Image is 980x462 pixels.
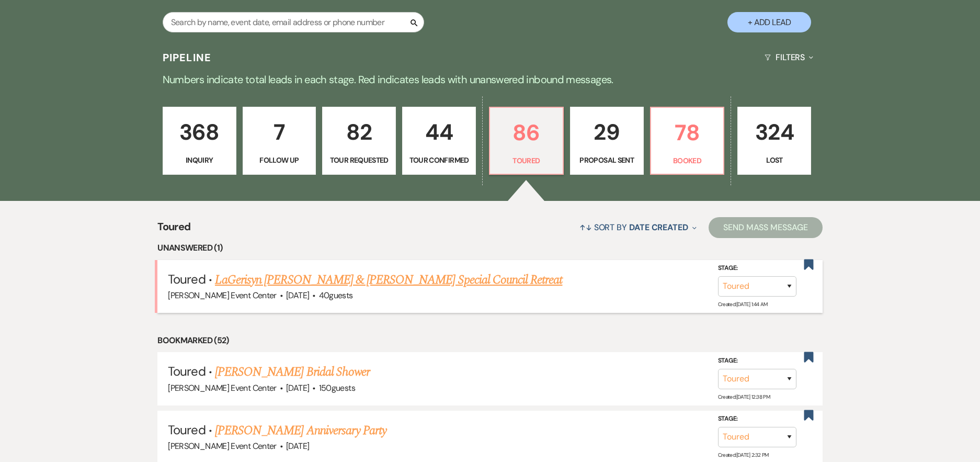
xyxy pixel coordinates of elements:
span: Created: [DATE] 2:32 PM [718,452,769,458]
p: Inquiry [169,154,230,166]
a: 82Tour Requested [322,107,396,175]
label: Stage: [718,355,796,367]
span: Toured [168,363,205,379]
a: 29Proposal Sent [570,107,644,175]
p: Numbers indicate total leads in each stage. Red indicates leads with unanswered inbound messages. [113,71,867,88]
span: [DATE] [286,441,309,452]
span: Date Created [629,222,688,233]
button: Sort By Date Created [575,213,701,241]
a: 86Toured [489,107,564,175]
a: 44Tour Confirmed [402,107,476,175]
span: [PERSON_NAME] Event Center [168,441,276,452]
p: Booked [657,155,717,166]
input: Search by name, event date, email address or phone number [163,12,424,32]
p: 7 [249,115,310,150]
span: 150 guests [319,382,355,393]
p: 324 [744,115,804,150]
span: [PERSON_NAME] Event Center [168,290,276,301]
a: 7Follow Up [243,107,316,175]
a: LaGerisyn [PERSON_NAME] & [PERSON_NAME] Special Council Retreat [215,271,563,289]
a: 78Booked [650,107,725,175]
p: 368 [169,115,230,150]
label: Stage: [718,263,796,274]
p: Follow Up [249,154,310,166]
p: 44 [409,115,469,150]
button: + Add Lead [727,12,811,32]
p: 86 [496,115,556,150]
span: [PERSON_NAME] Event Center [168,382,276,393]
li: Unanswered (1) [157,241,822,255]
button: Send Mass Message [709,217,823,238]
p: Tour Confirmed [409,154,469,166]
p: 82 [329,115,389,150]
p: Lost [744,154,804,166]
span: Toured [157,219,190,241]
span: Created: [DATE] 1:44 AM [718,301,768,308]
p: Tour Requested [329,154,389,166]
p: 29 [577,115,637,150]
h3: Pipeline [163,50,212,65]
li: Bookmarked (52) [157,334,822,347]
a: 368Inquiry [163,107,236,175]
span: Toured [168,271,205,287]
p: 78 [657,115,717,150]
span: Created: [DATE] 12:38 PM [718,393,770,400]
span: ↑↓ [579,222,592,233]
span: [DATE] [286,290,309,301]
p: Toured [496,155,556,166]
button: Filters [760,43,817,71]
a: [PERSON_NAME] Anniversary Party [215,421,386,440]
span: [DATE] [286,382,309,393]
a: 324Lost [737,107,811,175]
span: 40 guests [319,290,353,301]
p: Proposal Sent [577,154,637,166]
label: Stage: [718,413,796,425]
span: Toured [168,422,205,438]
a: [PERSON_NAME] Bridal Shower [215,363,370,381]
